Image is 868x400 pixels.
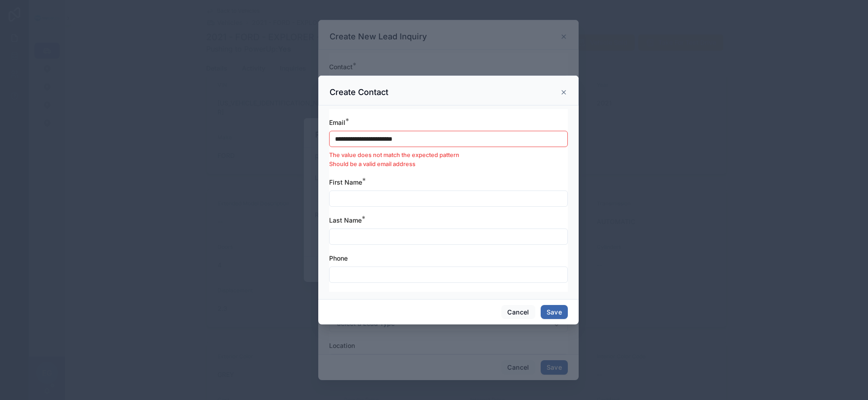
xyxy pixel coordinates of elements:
[329,178,362,186] span: First Name
[329,119,345,126] span: Email
[329,160,568,169] li: Should be a valid email address
[330,87,388,98] h3: Create Contact
[541,305,568,319] button: Save
[329,216,362,224] span: Last Name
[329,254,348,262] span: Phone
[501,305,535,319] button: Cancel
[329,151,568,160] li: The value does not match the expected pattern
